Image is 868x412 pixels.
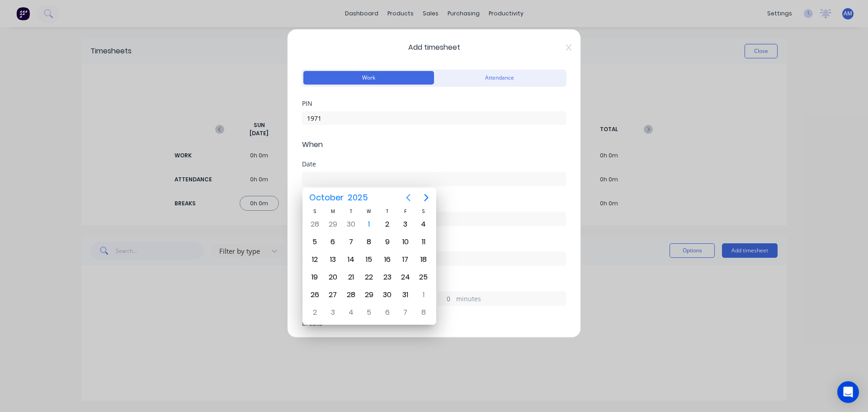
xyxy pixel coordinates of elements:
[360,208,378,215] div: W
[399,235,412,249] div: Friday, October 10, 2025
[415,208,433,215] div: S
[308,288,321,302] div: Sunday, October 26, 2025
[381,306,394,319] div: Thursday, November 6, 2025
[417,218,430,231] div: Saturday, October 4, 2025
[417,189,435,207] button: Next page
[326,235,340,249] div: Monday, October 6, 2025
[302,201,566,207] div: Start time
[396,208,415,215] div: F
[326,288,340,302] div: Monday, October 27, 2025
[302,280,566,287] div: Hours worked
[303,71,434,85] button: Work
[399,288,412,302] div: Friday, October 31, 2025
[308,270,321,284] div: Sunday, October 19, 2025
[378,208,396,215] div: T
[324,208,342,215] div: M
[302,320,566,327] div: Breaks
[399,253,412,266] div: Friday, October 17, 2025
[362,306,376,319] div: Wednesday, November 5, 2025
[438,292,454,305] input: 0
[399,218,412,231] div: Friday, October 3, 2025
[381,288,394,302] div: Thursday, October 30, 2025
[381,270,394,284] div: Thursday, October 23, 2025
[302,139,566,150] span: When
[399,270,412,284] div: Friday, October 24, 2025
[434,71,565,85] button: Attendance
[308,253,321,266] div: Sunday, October 12, 2025
[303,189,373,206] button: October2025
[362,288,376,302] div: Wednesday, October 29, 2025
[342,208,360,215] div: T
[362,218,376,231] div: Today, Wednesday, October 1, 2025
[362,253,376,266] div: Wednesday, October 15, 2025
[326,306,340,319] div: Monday, November 3, 2025
[302,100,566,107] div: PIN
[362,235,376,249] div: Wednesday, October 8, 2025
[306,335,562,346] div: Add breaks
[381,218,394,231] div: Thursday, October 2, 2025
[308,306,321,319] div: Sunday, November 2, 2025
[308,235,321,249] div: Sunday, October 5, 2025
[417,253,430,266] div: Saturday, October 18, 2025
[302,111,566,125] input: Enter PIN
[417,288,430,302] div: Saturday, November 1, 2025
[399,306,412,319] div: Friday, November 7, 2025
[308,218,321,231] div: Sunday, September 28, 2025
[344,306,358,319] div: Tuesday, November 4, 2025
[345,189,370,206] span: 2025
[417,270,430,284] div: Saturday, October 25, 2025
[456,294,566,305] label: minutes
[344,235,358,249] div: Tuesday, October 7, 2025
[326,253,340,266] div: Monday, October 13, 2025
[399,189,417,207] button: Previous page
[417,235,430,249] div: Saturday, October 11, 2025
[381,253,394,266] div: Thursday, October 16, 2025
[344,253,358,266] div: Tuesday, October 14, 2025
[326,218,340,231] div: Monday, September 29, 2025
[307,189,345,206] span: October
[344,270,358,284] div: Tuesday, October 21, 2025
[381,235,394,249] div: Thursday, October 9, 2025
[302,42,566,53] span: Add timesheet
[362,270,376,284] div: Wednesday, October 22, 2025
[326,270,340,284] div: Monday, October 20, 2025
[344,218,358,231] div: Tuesday, September 30, 2025
[417,306,430,319] div: Saturday, November 8, 2025
[837,381,859,403] div: Open Intercom Messenger
[344,288,358,302] div: Tuesday, October 28, 2025
[302,241,566,247] div: Finish time
[306,208,324,215] div: S
[302,161,566,167] div: Date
